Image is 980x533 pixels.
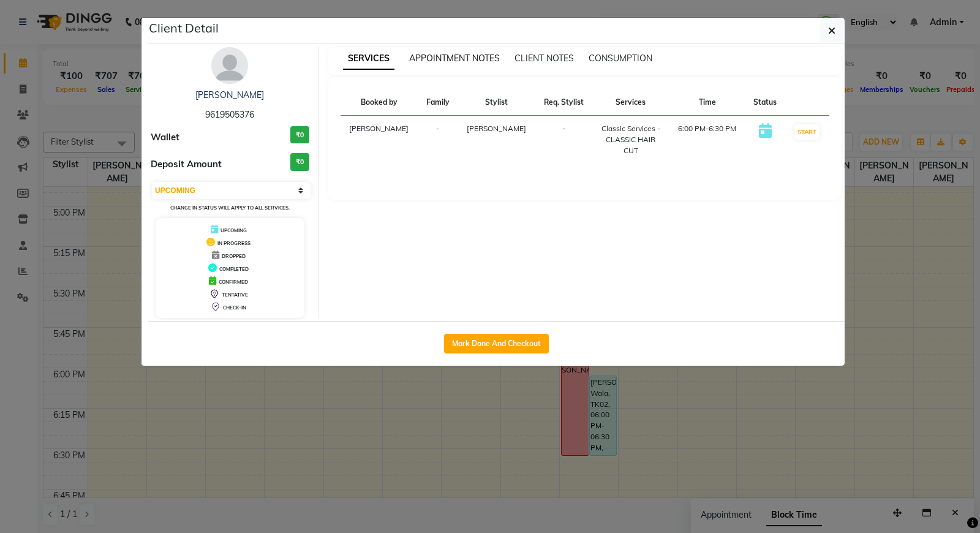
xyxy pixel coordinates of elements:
span: TENTATIVE [222,292,248,298]
a: [PERSON_NAME] [195,89,264,100]
span: IN PROGRESS [217,240,251,246]
th: Req. Stylist [535,89,592,116]
th: Stylist [458,89,535,116]
h5: Client Detail [149,19,219,37]
th: Booked by [341,89,418,116]
td: - [418,116,458,164]
span: CHECK-IN [223,304,246,311]
div: Classic Services - CLASSIC HAIR CUT [600,123,662,156]
span: DROPPED [222,253,246,259]
td: 6:00 PM-6:30 PM [669,116,745,164]
span: CLIENT NOTES [514,53,574,64]
h3: ₹0 [290,126,309,144]
span: UPCOMING [221,227,247,233]
small: Change in status will apply to all services. [170,205,290,211]
td: - [535,116,592,164]
span: Wallet [151,130,179,145]
button: START [794,124,820,140]
span: 9619505376 [205,109,254,120]
button: Mark Done And Checkout [444,334,549,353]
span: Deposit Amount [151,157,222,172]
span: CONSUMPTION [589,53,652,64]
th: Family [418,89,458,116]
th: Time [669,89,745,116]
td: [PERSON_NAME] [341,116,418,164]
span: CONFIRMED [219,279,248,285]
span: SERVICES [343,48,394,70]
span: APPOINTMENT NOTES [409,53,500,64]
span: [PERSON_NAME] [467,124,526,133]
th: Status [745,89,785,116]
span: COMPLETED [219,266,249,272]
th: Services [592,89,669,116]
h3: ₹0 [290,153,309,171]
img: avatar [211,47,248,84]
